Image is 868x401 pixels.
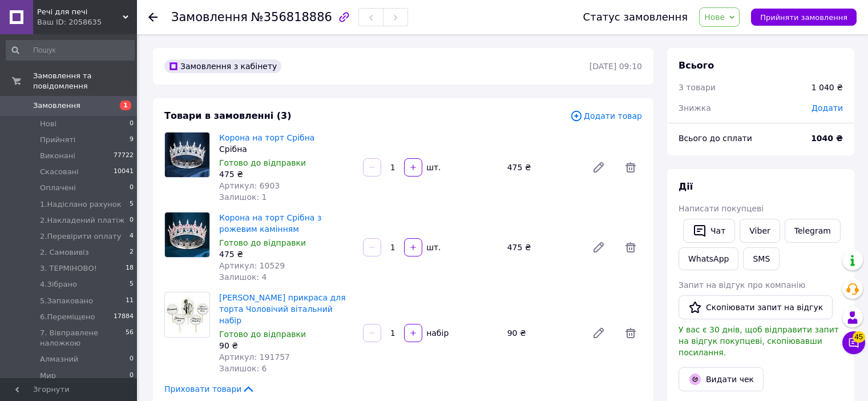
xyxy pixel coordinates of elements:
span: Мир [40,371,56,381]
span: Приховати товари [164,383,255,395]
div: 475 ₴ [219,169,354,180]
span: Артикул: 191757 [219,352,290,362]
a: Корона на торт Срібна з рожевим камінням [219,213,321,234]
span: 1.Надіслано рахунок [40,199,122,210]
span: Артикул: 10529 [219,261,285,270]
div: 475 ₴ [503,239,583,255]
span: Речі для печі [37,7,123,17]
span: 18 [126,263,134,274]
span: 9 [130,135,134,145]
span: 77722 [114,151,134,161]
a: Редагувати [587,156,610,179]
span: Прийняті [40,135,75,145]
button: Прийняти замовлення [751,9,857,26]
div: Статус замовлення [583,11,688,23]
div: 90 ₴ [503,325,583,341]
span: 2. Самовивіз [40,247,89,258]
span: Нові [40,119,56,129]
div: Срібна [219,143,354,155]
span: Нове [704,13,725,22]
span: Готово до відправки [219,158,306,167]
button: Чат [683,219,735,243]
span: Знижка [679,103,711,113]
span: Видалити [619,236,642,259]
span: Оплачені [40,183,76,193]
span: Скасовані [40,167,79,177]
span: 2.Перевірити оплату [40,231,122,242]
button: SMS [743,247,780,270]
input: Пошук [6,40,135,61]
div: Ваш ID: 2058635 [37,17,137,27]
span: Додати товар [570,110,642,122]
div: Замовлення з кабінету [164,59,281,73]
span: Всього [679,60,714,71]
span: 4 [130,231,134,242]
span: Виконані [40,151,75,161]
div: 475 ₴ [503,159,583,175]
span: Видалити [619,156,642,179]
span: Артикул: 6903 [219,181,280,190]
span: 56 [126,328,134,348]
span: Залишок: 6 [219,364,267,373]
span: 17884 [114,312,134,322]
span: 45 [853,331,865,343]
span: 3. ТЕРМІНОВО! [40,263,97,274]
a: Telegram [785,219,841,243]
div: 475 ₴ [219,248,354,260]
button: Чат з покупцем45 [842,331,865,354]
span: 0 [130,119,134,129]
div: 90 ₴ [219,340,354,351]
span: Товари в замовленні (3) [164,110,292,121]
span: Готово до відправки [219,330,306,339]
span: Запит на відгук про компанію [679,280,805,290]
span: 0 [130,371,134,381]
span: 7. Вівправлене наложкою [40,328,126,348]
a: Редагувати [587,236,610,259]
span: Готово до відправки [219,238,306,247]
div: набір [423,327,450,339]
span: 4.Зібрано [40,279,77,290]
div: шт. [423,162,442,173]
a: Редагувати [587,322,610,344]
span: Залишок: 1 [219,193,267,202]
span: У вас є 30 днів, щоб відправити запит на відгук покупцеві, скопіювавши посилання. [679,325,839,357]
button: Скопіювати запит на відгук [679,295,833,319]
span: 1 [120,101,131,110]
span: Прийняти замовлення [760,13,847,22]
span: 11 [126,296,134,306]
div: шт. [423,242,442,253]
span: Залишок: 4 [219,272,267,282]
b: 1040 ₴ [811,134,843,143]
a: Viber [740,219,780,243]
span: Додати [812,103,843,113]
span: 2.Накладений платіж [40,215,124,226]
span: Замовлення [33,101,80,111]
span: №356818886 [251,10,332,24]
button: Видати чек [679,367,764,391]
span: Всього до сплати [679,134,752,143]
span: 3 товари [679,83,716,92]
img: Цукрува прикраса для торта Чоловічий вітальний набір [165,295,209,334]
span: 5 [130,199,134,210]
a: Корона на торт Срібна [219,133,314,142]
span: Замовлення [171,10,248,24]
img: Корона на торт Срібна з рожевим камінням [165,212,209,257]
span: Алмазний [40,354,78,364]
a: [PERSON_NAME] прикраса для торта Чоловічий вітальний набір [219,293,346,325]
span: 10041 [114,167,134,177]
span: Дії [679,181,693,192]
span: 2 [130,247,134,258]
a: WhatsApp [679,247,738,270]
span: 0 [130,354,134,364]
span: 5.Запаковано [40,296,93,306]
div: Повернутися назад [148,11,158,23]
span: 0 [130,215,134,226]
div: 1 040 ₴ [812,82,843,93]
time: [DATE] 09:10 [590,62,642,71]
span: Замовлення та повідомлення [33,71,137,91]
img: Корона на торт Срібна [165,133,209,177]
span: 6.Переміщено [40,312,95,322]
span: Написати покупцеві [679,204,764,213]
span: Видалити [619,322,642,344]
span: 0 [130,183,134,193]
